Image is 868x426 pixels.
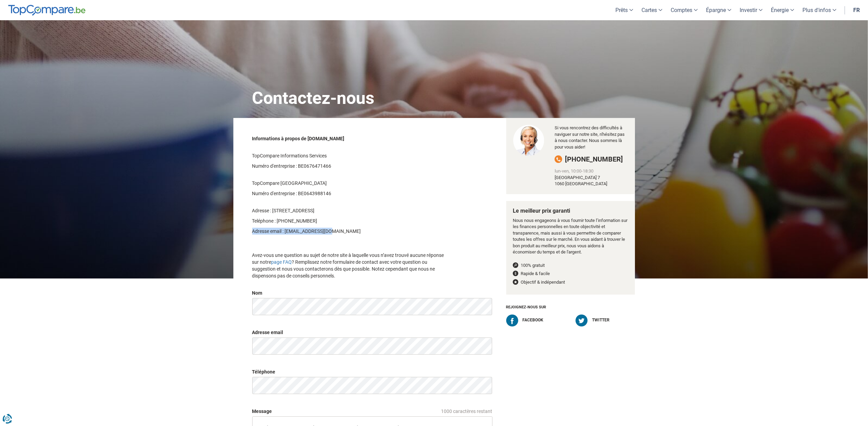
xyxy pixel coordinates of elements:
[252,136,345,141] strong: Informations à propos de [DOMAIN_NAME]
[252,289,263,296] label: Nom
[506,301,635,311] h5: Rejoignez-nous sur
[555,175,628,187] div: [GEOGRAPHIC_DATA] 7 1060 [GEOGRAPHIC_DATA]
[239,72,630,118] h1: Contactez-nous
[271,259,292,265] a: page FAQ
[576,315,635,327] a: Twitter
[252,180,451,187] p: TopCompare [GEOGRAPHIC_DATA]
[453,409,493,414] span: caractères restant
[506,315,566,327] a: Facebook
[252,190,451,197] p: Numéro d'entreprise : BE0643988146
[555,168,628,175] div: lun-ven, 10:00-18:30
[252,252,451,279] p: Avez-vous une question au sujet de notre site à laquelle vous n’avez trouvé aucune réponse sur no...
[513,208,628,214] h4: Le meilleur prix garanti
[252,408,272,415] label: Message
[555,125,628,150] p: Si vous rencontrez des difficultés à naviguer sur notre site, n'hésitez pas à nous contacter. Nou...
[252,329,283,336] label: Adresse email
[441,409,452,414] span: 1000
[252,228,451,235] p: Adresse email : [EMAIL_ADDRESS][DOMAIN_NAME]
[565,155,623,163] span: [PHONE_NUMBER]
[513,279,628,286] li: Objectif & indépendant
[252,217,451,224] p: Teléphone : [PHONE_NUMBER]
[252,163,451,169] p: Numéro d'entreprise : BE0676471466
[513,271,628,277] li: Rapide & facile
[513,262,628,269] li: 100% gratuit
[513,217,628,256] p: Nous nous engageons à vous fournir toute l’information sur les finances personnelles en toute obj...
[523,318,544,322] span: Facebook
[592,318,610,322] span: Twitter
[513,125,545,156] img: We are happy to speak to you
[252,152,451,159] p: TopCompare Informations Services
[252,207,451,214] p: Adresse : [STREET_ADDRESS]
[252,368,276,375] label: Téléphone
[8,5,85,16] img: TopCompare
